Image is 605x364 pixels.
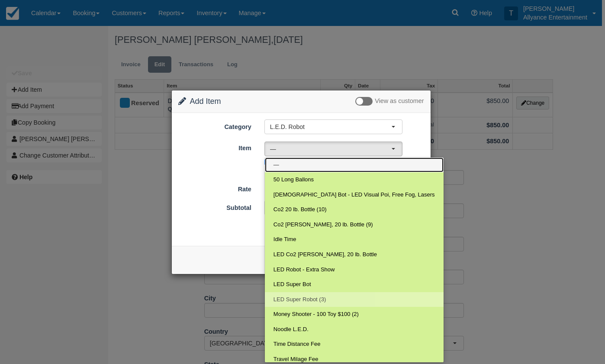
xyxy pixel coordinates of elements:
[274,221,373,229] span: Co2 [PERSON_NAME], 20 lb. Bottle (9)
[274,310,359,319] span: Money Shooter - 100 Toy $100 (2)
[274,280,311,289] span: LED Super Bot
[274,266,335,274] span: LED Robot - Extra Show
[264,142,402,156] button: —
[264,119,402,134] button: L.E.D. Robot
[270,122,391,131] span: L.E.D. Robot
[274,191,435,199] span: [DEMOGRAPHIC_DATA] Bot - LED Visual Poi, Free Fog, Lasers
[274,161,279,169] span: —
[274,340,321,348] span: Time Distance Fee
[172,119,258,132] label: Category
[190,97,221,106] span: Add Item
[274,296,326,304] span: LED Super Robot (3)
[375,98,424,105] span: View as customer
[172,182,258,194] label: Rate
[270,145,391,153] span: —
[274,176,314,184] span: 50 Long Ballons
[274,235,296,244] span: Idle Time
[274,325,309,334] span: Noodle L.E.D.
[172,141,258,153] label: Item
[274,206,327,214] span: Co2 20 lb. Bottle (10)
[274,251,377,259] span: LED Co2 [PERSON_NAME], 20 lb. Bottle
[172,200,258,213] label: Subtotal
[274,355,319,364] span: Travel Milage Fee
